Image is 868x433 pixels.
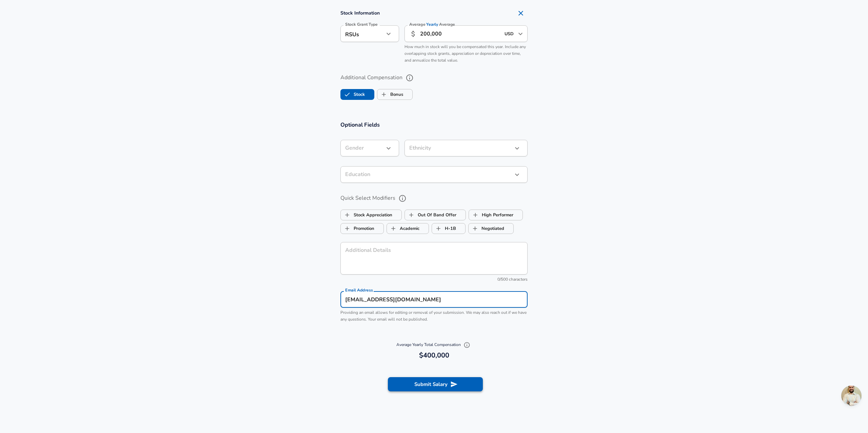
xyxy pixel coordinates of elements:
label: Negotiated [469,222,504,235]
span: Stock Appreciation [341,209,354,221]
label: High Performer [469,209,513,221]
span: Yearly [427,22,438,27]
label: Stock Grant Type [345,22,378,26]
label: Average Average [409,22,455,26]
input: 40,000 [420,25,500,42]
label: Promotion [341,222,374,235]
div: 0/500 characters [340,276,528,283]
label: H-1B [432,222,456,235]
span: Stock [341,88,354,101]
span: Promotion [341,222,354,235]
span: Negotiated [469,222,481,235]
input: team@levels.fyi [340,291,528,308]
button: Out Of Band OfferOut Of Band Offer [405,210,466,220]
span: Bonus [377,88,390,101]
button: Stock AppreciationStock Appreciation [340,210,402,220]
button: help [397,193,408,204]
label: Email Address [345,288,373,292]
button: Open [516,29,525,39]
span: Out Of Band Offer [405,209,418,221]
span: High Performer [469,209,482,221]
button: Remove Section [514,6,528,20]
label: Out Of Band Offer [405,209,456,221]
label: Stock Appreciation [341,209,392,221]
label: Additional Compensation [340,72,528,84]
label: Stock [341,88,365,101]
span: Average Yearly Total Compensation [396,342,472,347]
span: How much in stock will you be compensated this year. Include any overlapping stock grants, apprec... [405,44,526,63]
label: Quick Select Modifiers [340,193,528,204]
button: High PerformerHigh Performer [469,210,523,220]
input: USD [502,28,516,39]
button: H-1BH-1B [432,223,466,234]
div: Open chat [841,386,862,406]
h4: Stock Information [340,6,528,20]
button: StockStock [340,89,374,100]
button: PromotionPromotion [340,223,384,234]
h6: $400,000 [343,350,525,361]
button: help [404,72,415,84]
button: Explain Total Compensation [462,340,472,350]
span: H-1B [432,222,445,235]
span: Academic [387,222,400,235]
button: AcademicAcademic [387,223,429,234]
div: RSUs [340,25,384,42]
button: BonusBonus [377,89,413,100]
label: Bonus [377,88,403,101]
h3: Optional Fields [340,121,528,129]
label: Academic [387,222,419,235]
button: NegotiatedNegotiated [468,223,514,234]
span: Providing an email allows for editing or removal of your submission. We may also reach out if we ... [340,310,527,322]
button: Submit Salary [388,377,483,391]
